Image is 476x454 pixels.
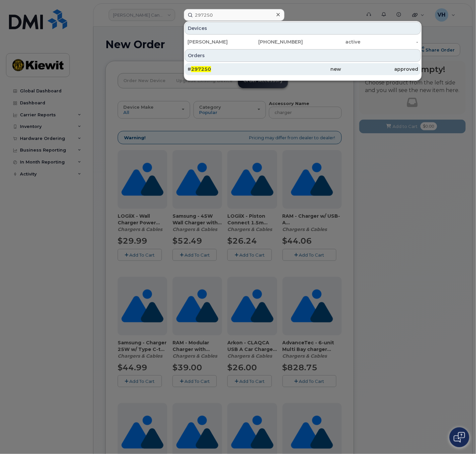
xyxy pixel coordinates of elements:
div: - [361,39,418,45]
a: #297250newapproved [185,63,421,75]
img: Open chat [454,432,465,443]
div: # [187,66,264,72]
a: [PERSON_NAME][PHONE_NUMBER]active- [185,36,421,48]
div: active [303,39,361,45]
div: [PHONE_NUMBER] [245,39,303,45]
div: Devices [185,22,421,35]
div: Orders [185,49,421,62]
div: [PERSON_NAME] [187,39,245,45]
div: approved [341,66,418,72]
span: 297250 [191,66,211,72]
div: new [264,66,341,72]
